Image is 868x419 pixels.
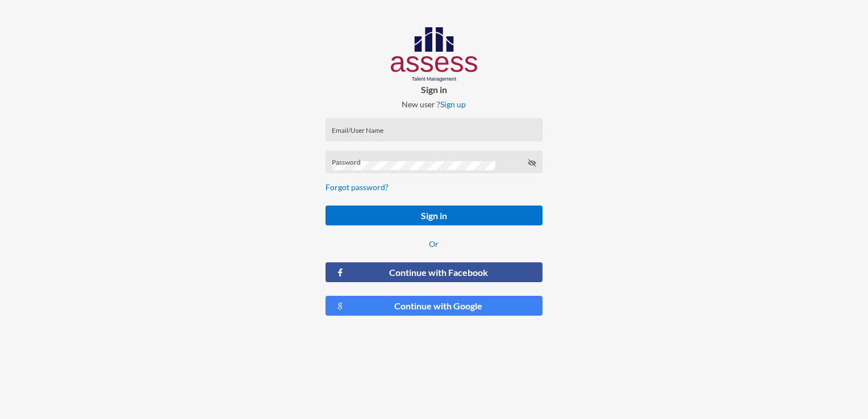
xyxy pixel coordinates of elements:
[325,182,389,192] a: Forgot password?
[391,27,478,82] img: AssessLogoo.svg
[325,206,542,225] button: Sign in
[316,99,551,109] p: New user ?
[325,296,542,316] button: Continue with Google
[316,84,551,95] p: Sign in
[325,239,542,249] p: Or
[440,99,466,109] a: Sign up
[325,262,542,282] button: Continue with Facebook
